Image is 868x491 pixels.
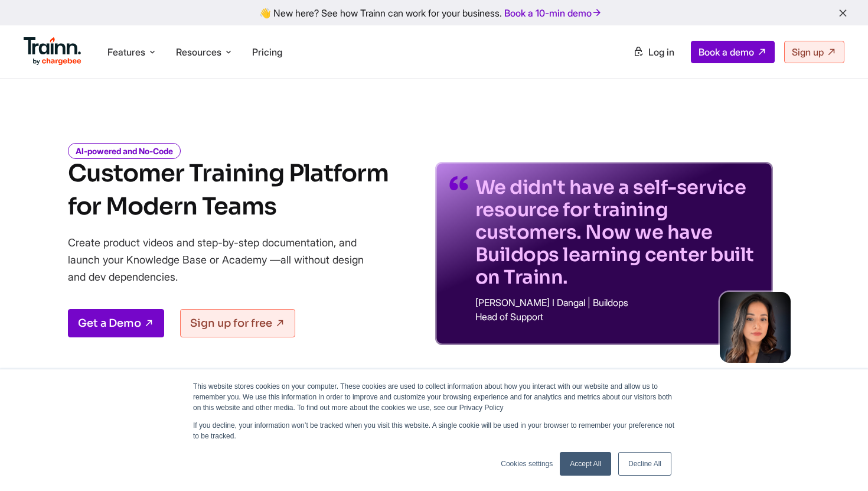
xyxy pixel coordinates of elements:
[180,309,295,337] a: Sign up for free
[24,37,81,66] img: Trainn Logo
[7,7,861,18] div: 👋 New here? See how Trainn can work for your business.
[502,5,605,21] a: Book a 10-min demo
[501,459,553,469] a: Cookies settings
[784,41,844,63] a: Sign up
[193,420,675,441] p: If you decline, your information won’t be tracked when you visit this website. A single cookie wi...
[68,309,164,337] a: Get a Demo
[193,381,675,413] p: This website stores cookies on your computer. These cookies are used to collect information about...
[176,45,221,58] span: Resources
[792,46,824,58] span: Sign up
[107,45,145,58] span: Features
[648,46,674,58] span: Log in
[475,312,759,321] p: Head of Support
[68,234,381,285] p: Create product videos and step-by-step documentation, and launch your Knowledge Base or Academy —...
[720,292,791,363] img: sabina-buildops.d2e8138.png
[626,41,681,63] a: Log in
[699,46,754,58] span: Book a demo
[68,143,181,159] i: AI-powered and No-Code
[475,298,759,307] p: [PERSON_NAME] I Dangal | Buildops
[449,176,468,190] img: quotes-purple.41a7099.svg
[252,46,282,58] a: Pricing
[560,452,611,476] a: Accept All
[691,41,775,63] a: Book a demo
[809,434,868,491] iframe: Chat Widget
[475,176,759,288] p: We didn't have a self-service resource for training customers. Now we have Buildops learning cent...
[68,157,389,223] h1: Customer Training Platform for Modern Teams
[618,452,671,476] a: Decline All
